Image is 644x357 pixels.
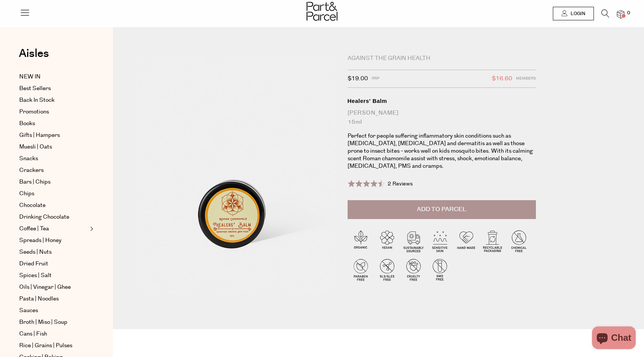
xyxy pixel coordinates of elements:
span: Snacks [19,154,38,163]
span: Drinking Chocolate [19,213,69,222]
span: Add to Parcel [417,205,466,214]
span: Best Sellers [19,84,51,93]
span: NEW IN [19,72,41,81]
a: Dried Fruit [19,259,88,268]
span: Spices | Salt [19,271,52,280]
span: Bars | Chips [19,178,50,187]
span: 2 Reviews [388,180,413,188]
span: Cans | Fish [19,329,47,339]
a: Muesli | Oats [19,142,88,152]
a: Chips [19,189,88,198]
a: Spices | Salt [19,271,88,280]
span: Login [569,11,585,17]
span: Promotions [19,107,49,116]
span: Sauces [19,306,38,315]
a: Crackers [19,166,88,175]
span: Coffee | Tea [19,224,49,233]
a: Books [19,119,88,128]
a: Login [553,7,594,20]
span: Back In Stock [19,96,55,105]
a: Chocolate [19,201,88,210]
span: 0 [625,10,632,17]
span: Oils | Vinegar | Ghee [19,283,71,292]
a: Broth | Miso | Soup [19,318,88,327]
a: Snacks [19,154,88,163]
a: Back In Stock [19,96,88,105]
img: P_P-ICONS-Live_Bec_V11_Sustainable_Sourced.svg [400,228,427,254]
span: RRP [372,74,380,84]
a: Pasta | Noodles [19,294,88,303]
a: Gifts | Hampers [19,131,88,140]
a: Best Sellers [19,84,88,93]
span: Books [19,119,35,128]
span: Muesli | Oats [19,142,52,152]
img: Part&Parcel [307,2,337,21]
img: P_P-ICONS-Live_Bec_V11_Organic.svg [348,228,374,254]
span: Broth | Miso | Soup [19,318,67,327]
img: P_P-ICONS-Live_Bec_V11_Paraben_Free.svg [348,256,374,283]
a: NEW IN [19,72,88,81]
a: Drinking Chocolate [19,213,88,222]
span: Chocolate [19,201,46,210]
a: Spreads | Honey [19,236,88,245]
img: P_P-ICONS-Live_Bec_V11_SLS-SLES_Free.svg [374,256,400,283]
a: Promotions [19,107,88,116]
span: Spreads | Honey [19,236,61,245]
button: Expand/Collapse Coffee | Tea [88,224,93,233]
a: Aisles [19,48,49,67]
img: P_P-ICONS-Live_Bec_V11_Recyclable_Packaging.svg [479,228,506,254]
inbox-online-store-chat: Shopify online store chat [590,326,638,351]
img: P_P-ICONS-Live_Bec_V11_Chemical_Free.svg [506,228,532,254]
div: [PERSON_NAME] 15ml [348,109,536,127]
span: Rice | Grains | Pulses [19,341,72,350]
span: Members [516,74,536,84]
span: Pasta | Noodles [19,294,59,303]
a: Oils | Vinegar | Ghee [19,283,88,292]
a: Sauces [19,306,88,315]
span: Dried Fruit [19,259,48,268]
a: Cans | Fish [19,329,88,339]
a: Bars | Chips [19,178,88,187]
p: Perfect for people suffering inflammatory skin conditions such as [MEDICAL_DATA], [MEDICAL_DATA] ... [348,132,536,170]
span: $19.00 [348,74,368,84]
span: $16.60 [492,74,512,84]
img: P_P-ICONS-Live_Bec_V11_Handmade.svg [453,228,479,254]
a: Rice | Grains | Pulses [19,341,88,350]
img: P_P-ICONS-Live_Bec_V11_Vegan.svg [374,228,400,254]
img: P_P-ICONS-Live_Bec_V11_Cruelty_Free.svg [400,256,427,283]
a: 0 [617,10,624,18]
img: P_P-ICONS-Live_Bec_V11_Sensitive_Skin.svg [427,228,453,254]
div: Against the Grain Health [348,55,536,62]
button: Add to Parcel [348,200,536,219]
a: Coffee | Tea [19,224,88,233]
span: Crackers [19,166,44,175]
span: Chips [19,189,34,198]
a: Seeds | Nuts [19,248,88,257]
img: P_P-ICONS-Live_Bec_V11_GMO_Free.svg [427,256,453,283]
div: Healers' Balm [348,97,536,105]
span: Gifts | Hampers [19,131,60,140]
span: Aisles [19,45,49,62]
span: Seeds | Nuts [19,248,52,257]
